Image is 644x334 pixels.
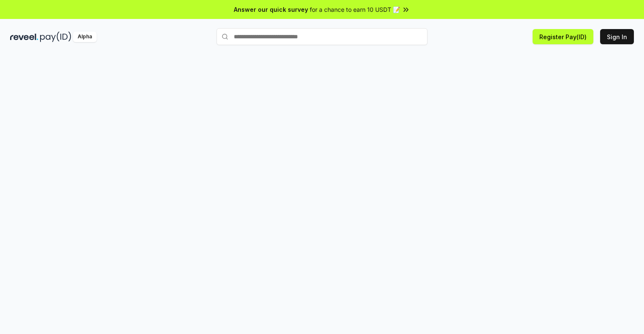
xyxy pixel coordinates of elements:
[600,29,634,44] button: Sign In
[10,32,38,42] img: reveel_dark
[234,5,308,14] span: Answer our quick survey
[533,29,593,44] button: Register Pay(ID)
[310,5,400,14] span: for a chance to earn 10 USDT 📝
[40,32,71,42] img: pay_id
[73,32,97,42] div: Alpha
